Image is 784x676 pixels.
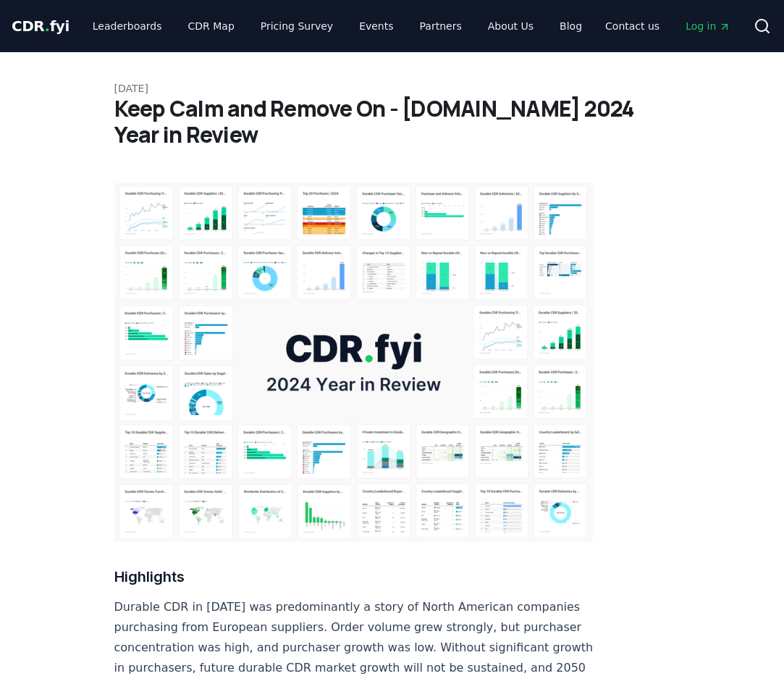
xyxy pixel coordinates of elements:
[114,183,594,542] img: blog post image
[594,13,742,39] nav: Main
[548,13,594,39] a: Blog
[81,13,174,39] a: Leaderboards
[408,13,473,39] a: Partners
[476,13,545,39] a: About Us
[594,13,671,39] a: Contact us
[114,81,670,96] p: [DATE]
[177,13,246,39] a: CDR Map
[45,17,50,35] span: .
[686,19,730,33] span: Log in
[114,565,594,588] h3: Highlights
[12,17,69,35] span: CDR fyi
[347,13,405,39] a: Events
[81,13,594,39] nav: Main
[114,96,670,148] h1: Keep Calm and Remove On - [DOMAIN_NAME] 2024 Year in Review
[12,16,69,36] a: CDR.fyi
[249,13,345,39] a: Pricing Survey
[674,13,742,39] a: Log in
